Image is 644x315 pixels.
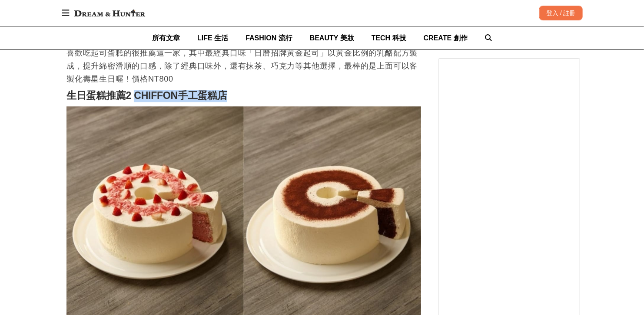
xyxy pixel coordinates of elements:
[66,46,421,85] p: 喜歡吃起司蛋糕的很推薦這一家，其中最經典口味「日曆招牌黃金起司」以黃金比例的乳酪配方製成，提升綿密滑順的口感，除了經典口味外，還有抹茶、巧克力等其他選擇，最棒的是上面可以客製化壽星生日喔！價格N...
[152,26,180,49] a: 所有文章
[197,34,228,42] span: LIFE 生活
[70,5,149,21] img: Dream & Hunter
[372,34,406,42] span: TECH 科技
[246,34,292,42] span: FASHION 流行
[539,6,583,20] div: 登入 / 註冊
[197,26,228,49] a: LIFE 生活
[310,34,354,42] span: BEAUTY 美妝
[66,90,227,101] strong: 生日蛋糕推薦2 CHIFFON手工蛋糕店
[246,26,292,49] a: FASHION 流行
[372,26,406,49] a: TECH 科技
[310,26,354,49] a: BEAUTY 美妝
[424,26,468,49] a: CREATE 創作
[152,34,180,42] span: 所有文章
[424,34,468,42] span: CREATE 創作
